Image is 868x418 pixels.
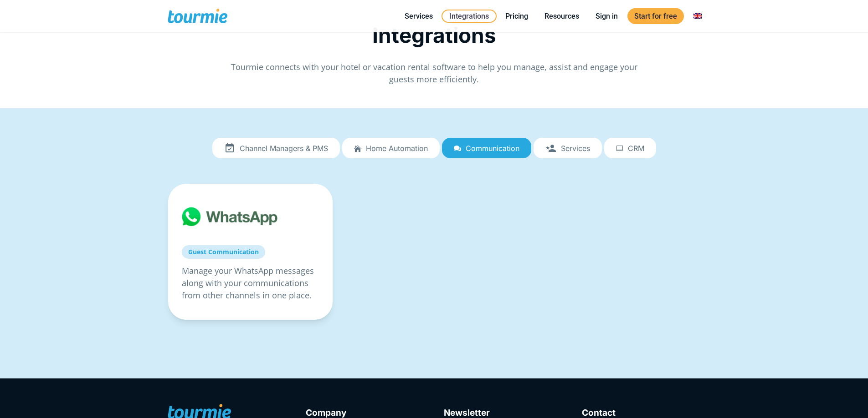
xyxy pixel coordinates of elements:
[627,8,684,24] a: Start for free
[466,144,519,152] span: Communication
[240,144,328,152] span: Channel Managers & PMS
[498,10,535,22] a: Pricing
[589,10,625,22] a: Sign in
[687,10,709,22] a: Switch to
[372,22,496,48] span: Integrations
[182,265,319,302] p: Manage your WhatsApp messages along with your communications from other channels in one place.
[182,245,265,259] a: Guest Communication
[628,144,644,152] span: CRM
[442,10,497,23] a: Integrations
[366,144,428,152] span: Home automation
[538,10,586,22] a: Resources
[398,10,440,22] a: Services
[231,61,637,85] span: Tourmie connects with your hotel or vacation rental software to help you manage, assist and engag...
[561,144,590,152] span: Services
